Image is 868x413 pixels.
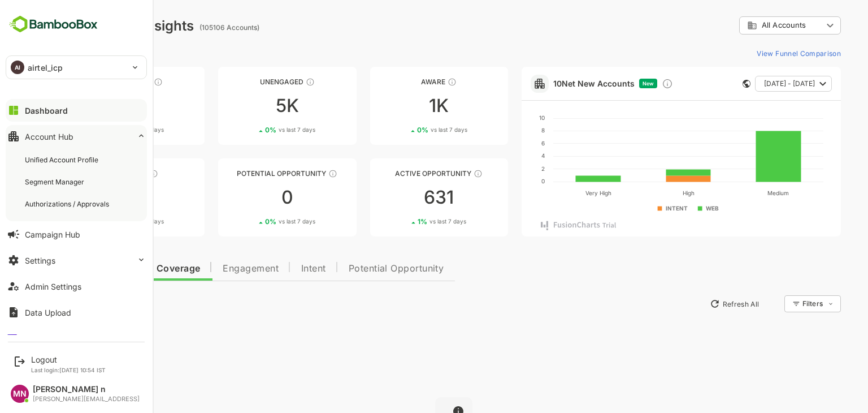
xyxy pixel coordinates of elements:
[728,190,749,196] text: Medium
[378,217,427,226] div: 1 %
[88,217,124,226] span: vs last 7 days
[25,132,73,141] div: Account Hub
[179,97,316,115] div: 5K
[643,190,654,197] text: High
[25,308,71,317] div: Data Upload
[377,126,428,134] div: 0 %
[74,126,124,134] div: 0 %
[110,169,119,178] div: These accounts are warm, further nurturing would qualify them to MQAs
[114,78,123,87] div: These accounts have not been engaged with for a defined time period
[289,169,298,178] div: These accounts are MQAs and can be passed on to Inside Sales
[31,367,106,373] p: Last login: [DATE] 10:54 IST
[6,223,147,246] button: Campaign Hub
[88,126,124,134] span: vs last 7 days
[179,158,316,236] a: Potential OpportunityThese accounts are MQAs and can be passed on to Inside Sales00%vs last 7 days
[27,78,165,86] div: Unreached
[25,177,86,187] div: Segment Manager
[502,127,505,134] text: 8
[391,126,428,134] span: vs last 7 days
[622,78,633,89] div: Discover new ICP-fit accounts showing engagement — via intent surges, anonymous website visits, L...
[239,217,276,226] span: vs last 7 days
[331,97,468,115] div: 1K
[502,165,505,172] text: 2
[331,188,468,206] div: 631
[25,256,55,265] div: Settings
[27,294,110,314] button: New Insights
[225,126,276,134] div: 0 %
[25,230,80,239] div: Campaign Hub
[11,61,24,74] div: AI
[74,217,124,226] div: 0 %
[38,264,160,273] span: Data Quality and Coverage
[434,169,443,178] div: These accounts have open opportunities which might be at any of the Sales Stages
[239,126,276,134] span: vs last 7 days
[331,78,468,86] div: Aware
[27,67,165,145] a: UnreachedThese accounts have not been engaged with for a defined time period98K0%vs last 7 days
[6,249,147,272] button: Settings
[6,327,147,350] button: Lumo
[502,152,505,159] text: 4
[6,275,147,298] button: Admin Settings
[266,78,275,87] div: These accounts have not shown enough engagement and need nurturing
[25,106,68,115] div: Dashboard
[160,23,223,32] ag: (105106 Accounts)
[763,299,783,308] div: Filters
[603,80,614,87] span: New
[179,78,316,86] div: Unengaged
[724,76,775,91] span: [DATE] - [DATE]
[11,385,29,403] div: MN
[28,62,63,74] p: airtel_icp
[703,80,711,88] div: This card does not support filter and segments
[331,169,468,178] div: Active Opportunity
[27,188,165,206] div: 0
[27,169,165,178] div: Engaged
[309,264,405,273] span: Potential Opportunity
[722,21,766,29] span: All Accounts
[33,395,140,403] div: [PERSON_NAME][EMAIL_ADDRESS]
[500,114,505,121] text: 10
[179,67,316,145] a: UnengagedThese accounts have not shown enough engagement and need nurturing5K0%vs last 7 days
[665,295,724,313] button: Refresh All
[762,294,801,314] div: Filters
[408,78,417,87] div: These accounts have just entered the buying cycle and need further nurturing
[27,97,165,115] div: 98K
[225,217,276,226] div: 0 %
[262,264,287,273] span: Intent
[502,178,505,184] text: 0
[6,125,147,148] button: Account Hub
[33,385,140,394] div: [PERSON_NAME] n
[331,158,468,236] a: Active OpportunityThese accounts have open opportunities which might be at any of the Sales Stage...
[6,56,146,79] div: AIairtel_icp
[183,264,239,273] span: Engagement
[545,190,571,197] text: Very High
[331,67,468,145] a: AwareThese accounts have just entered the buying cycle and need further nurturing1K0%vs last 7 days
[6,99,147,122] button: Dashboard
[25,282,81,291] div: Admin Settings
[25,199,111,209] div: Authorizations / Approvals
[27,158,165,236] a: EngagedThese accounts are warm, further nurturing would qualify them to MQAs00%vs last 7 days
[6,301,147,324] button: Data Upload
[715,76,792,92] button: [DATE] - [DATE]
[6,14,101,35] img: BambooboxFullLogoMark.5f36c76dfaba33ec1ec1367b70bb1252.svg
[179,188,316,206] div: 0
[179,169,316,178] div: Potential Opportunity
[514,79,595,88] a: 10Net New Accounts
[713,44,801,62] button: View Funnel Comparison
[27,18,154,34] div: Dashboard Insights
[502,140,505,147] text: 6
[25,334,45,343] div: Lumo
[700,15,801,37] div: All Accounts
[25,155,101,165] div: Unified Account Profile
[31,355,106,364] div: Logout
[390,217,427,226] span: vs last 7 days
[708,20,783,31] div: All Accounts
